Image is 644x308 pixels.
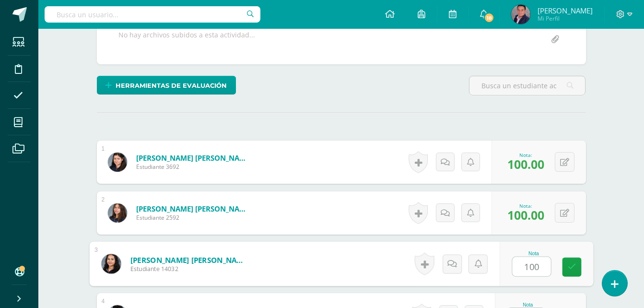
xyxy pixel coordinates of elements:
[97,76,236,95] a: Herramientas de evaluación
[101,254,121,273] img: bb268f935d48f0dc57f0577c7119e877.png
[511,5,530,24] img: 2f5cfbbd6f1a8be69b4d572f42287c4a.png
[108,153,127,172] img: 253e8c82bf977de0b19eed067a80ed7b.png
[136,163,251,171] span: Estudiante 3692
[469,76,585,95] input: Busca un estudiante aquí...
[538,14,593,23] span: Mi Perfil
[507,202,544,209] div: Nota:
[130,255,248,265] a: [PERSON_NAME] [PERSON_NAME]
[507,156,544,172] span: 100.00
[507,152,544,158] div: Nota:
[136,153,251,163] a: [PERSON_NAME] [PERSON_NAME]
[512,251,555,256] div: Nota
[484,12,494,23] span: 18
[116,77,227,95] span: Herramientas de evaluación
[118,30,255,49] div: No hay archivos subidos a esta actividad...
[507,207,544,223] span: 100.00
[130,265,248,273] span: Estudiante 14032
[538,6,593,15] span: [PERSON_NAME]
[45,6,260,23] input: Busca un usuario...
[136,204,251,213] a: [PERSON_NAME] [PERSON_NAME]
[507,302,549,308] div: Nota
[108,203,127,223] img: 5d13b905c38bd252d7532fa21c630052.png
[136,213,251,222] span: Estudiante 2592
[512,257,550,276] input: 0-100.0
